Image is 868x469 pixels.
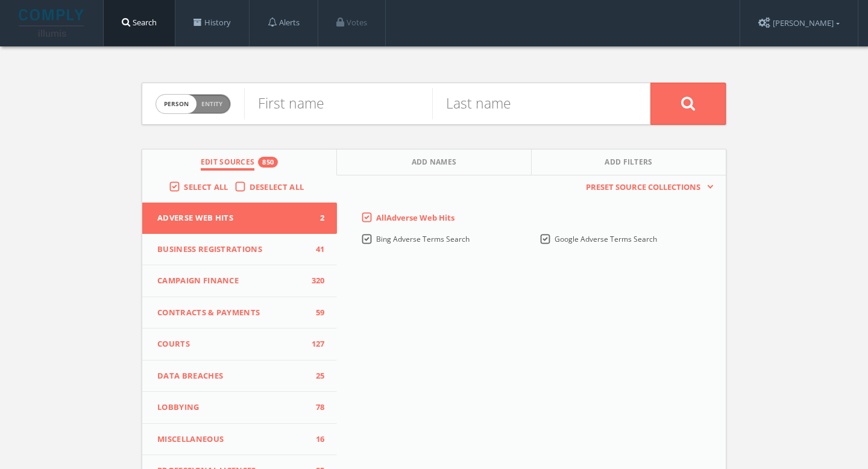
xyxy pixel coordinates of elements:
[307,401,325,414] span: 78
[157,370,307,382] span: Data Breaches
[157,275,307,287] span: Campaign Finance
[142,424,337,456] button: Miscellaneous16
[307,244,325,256] span: 41
[250,181,304,192] span: Deselect All
[201,99,222,109] span: Entity
[555,234,657,244] span: Google Adverse Terms Search
[142,329,337,360] button: Courts127
[307,433,325,445] span: 16
[142,265,337,297] button: Campaign Finance320
[184,181,228,192] span: Select All
[142,203,337,234] button: Adverse Web Hits2
[376,212,454,223] span: All Adverse Web Hits
[258,157,278,168] div: 850
[412,157,457,171] span: Add Names
[157,401,307,414] span: Lobbying
[142,360,337,392] button: Data Breaches25
[337,150,532,175] button: Add Names
[307,212,325,224] span: 2
[142,150,337,175] button: Edit Sources850
[19,9,86,37] img: illumis
[580,181,706,194] span: Preset Source Collections
[157,307,307,319] span: Contracts & Payments
[157,244,307,256] span: Business Registrations
[605,157,653,171] span: Add Filters
[142,392,337,424] button: Lobbying78
[142,234,337,266] button: Business Registrations41
[156,95,197,113] span: person
[307,338,325,350] span: 127
[142,297,337,329] button: Contracts & Payments59
[307,275,325,287] span: 320
[580,181,714,194] button: Preset Source Collections
[307,307,325,319] span: 59
[157,212,307,224] span: Adverse Web Hits
[376,234,470,244] span: Bing Adverse Terms Search
[307,370,325,382] span: 25
[532,150,726,175] button: Add Filters
[201,157,255,171] span: Edit Sources
[157,433,307,445] span: Miscellaneous
[157,338,307,350] span: Courts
